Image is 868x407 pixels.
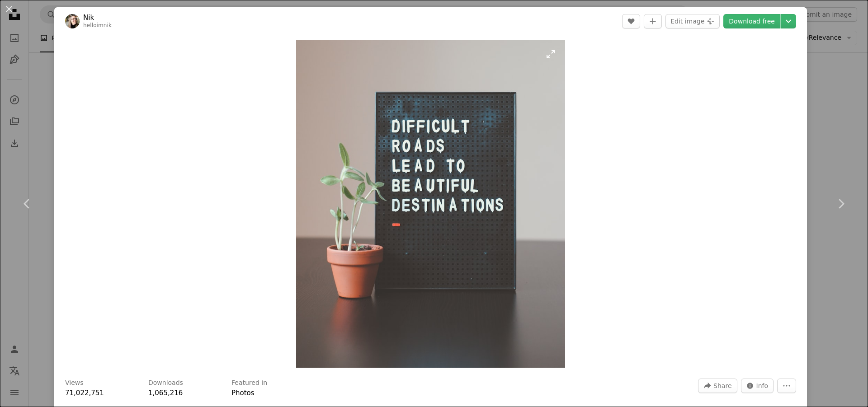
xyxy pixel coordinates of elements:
button: Add to Collection [644,14,662,28]
button: Edit image [665,14,720,28]
button: Choose download size [781,14,796,28]
button: Stats about this image [741,379,774,393]
a: helloimnik [83,22,112,28]
a: Nik [83,13,112,22]
button: Like [622,14,640,28]
a: Next [814,160,868,247]
h3: Views [65,379,84,388]
button: Share this image [698,379,737,393]
button: Zoom in on this image [296,40,565,368]
span: 1,065,216 [148,389,183,397]
span: 71,022,751 [65,389,104,397]
h3: Downloads [148,379,183,388]
span: Info [756,379,769,393]
img: Go to Nik's profile [65,14,80,28]
a: Photos [231,389,255,397]
span: Share [713,379,731,393]
h3: Featured in [231,379,267,388]
img: difficult roads lead to beautiful destinations desk decor [296,40,565,368]
button: More Actions [777,379,796,393]
a: Download free [723,14,780,28]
